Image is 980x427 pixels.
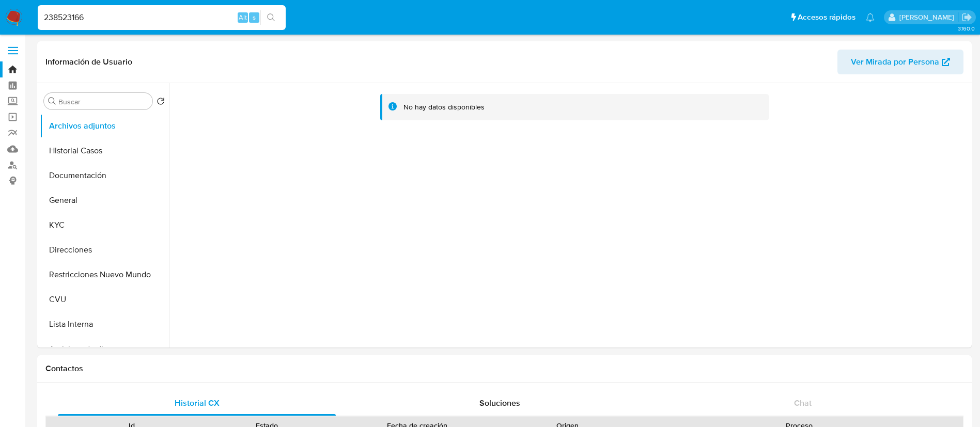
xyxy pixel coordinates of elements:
[40,138,169,163] button: Historial Casos
[40,188,169,213] button: General
[45,57,132,67] h1: Información de Usuario
[58,97,148,106] input: Buscar
[239,12,247,22] span: Alt
[45,363,963,374] h1: Contactos
[38,11,286,24] input: Buscar usuario o caso...
[40,262,169,287] button: Restricciones Nuevo Mundo
[253,12,256,22] span: s
[798,12,855,23] span: Accesos rápidos
[961,12,972,23] a: Salir
[175,397,220,409] span: Historial CX
[40,163,169,188] button: Documentación
[40,312,169,337] button: Lista Interna
[40,213,169,238] button: KYC
[899,12,958,22] p: micaela.pliatskas@mercadolibre.com
[837,50,963,74] button: Ver Mirada por Persona
[48,97,56,105] button: Buscar
[260,10,282,25] button: search-icon
[403,102,485,112] div: No hay datos disponibles
[866,13,875,22] a: Notificaciones
[40,238,169,262] button: Direcciones
[157,97,165,108] button: Volver al orden por defecto
[794,397,812,409] span: Chat
[479,397,520,409] span: Soluciones
[40,337,169,361] button: Anticipos de dinero
[40,287,169,312] button: CVU
[851,50,939,74] span: Ver Mirada por Persona
[40,114,169,138] button: Archivos adjuntos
